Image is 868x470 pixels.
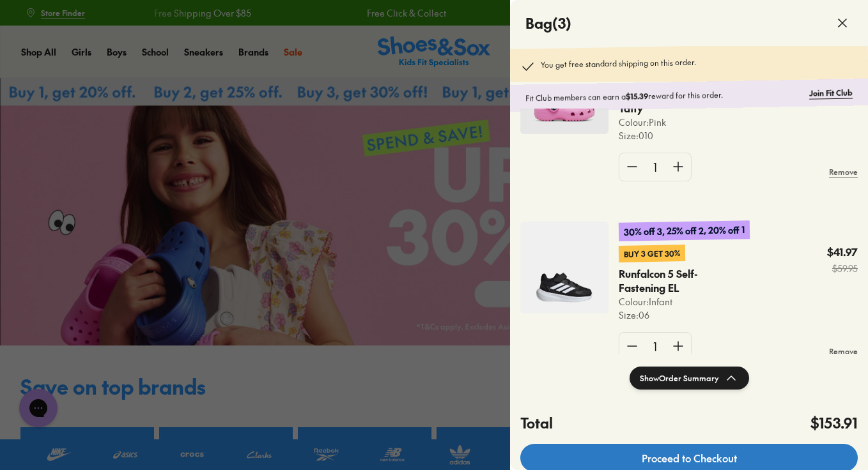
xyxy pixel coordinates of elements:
h4: Total [520,413,553,434]
a: Join Fit Club [809,87,853,99]
p: Fit Club members can earn a reward for this order. [525,87,804,104]
p: $41.97 [827,245,858,259]
s: $59.95 [827,262,858,275]
p: Buy 3 Get 30% [619,245,685,262]
p: Colour: Infant [619,295,759,308]
h4: Bag ( 3 ) [525,13,571,34]
p: You get free standard shipping on this order. [541,56,696,74]
p: Size : 06 [619,308,759,322]
p: 30% off 3, 25% off 2, 20% off 1 [619,220,750,241]
p: Runfalcon 5 Self-Fastening EL [619,267,731,295]
button: Gorgias live chat [6,4,45,43]
b: $15.39 [626,91,648,102]
p: Colour: Pink [619,116,732,129]
div: 1 [645,153,665,181]
img: 4-498523.jpg [520,222,608,314]
h4: $153.91 [810,413,858,434]
button: ShowOrder Summary [630,367,749,390]
div: 1 [645,333,665,360]
p: Size : 010 [619,129,732,142]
